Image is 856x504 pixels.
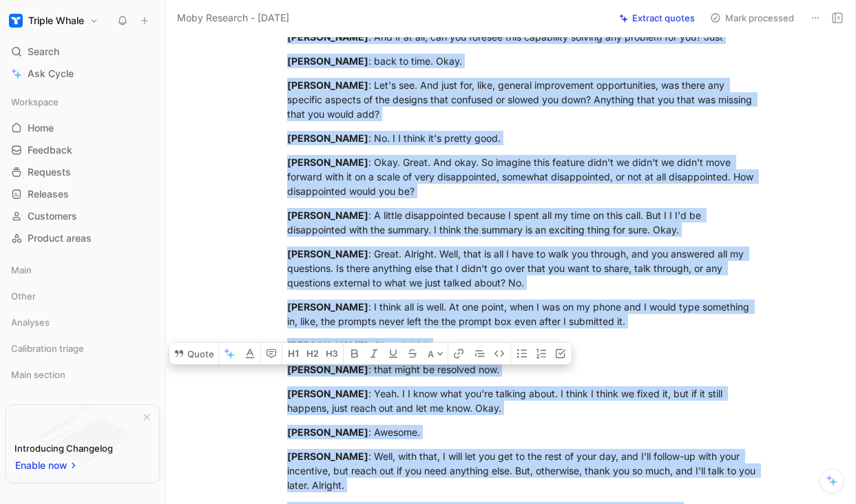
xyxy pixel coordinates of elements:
div: : Let's see. And just for, like, general improvement opportunities, was there any specific aspect... [287,78,764,121]
span: Home [28,121,54,135]
img: Triple Whale [9,14,23,28]
span: Requests [28,165,71,179]
a: Home [6,118,160,138]
mark: [PERSON_NAME] [287,388,368,399]
div: : Yeah. I I know what you're talking about. I think I think we fixed it, but if it still happens,... [287,386,764,415]
span: Analyses [11,315,50,329]
div: : I think all is well. At one point, when I was on my phone and I would type something in, like, ... [287,300,764,328]
span: Other [11,289,36,303]
div: : Okay. Great. And okay. So imagine this feature didn't we didn't we didn't move forward with it ... [287,155,764,198]
mark: [PERSON_NAME] [287,209,368,221]
span: Calibration triage [11,342,84,355]
div: Introducing Changelog [14,440,113,456]
mark: [PERSON_NAME] [287,339,368,351]
span: Moby Research - [DATE] [177,10,289,26]
span: Workspace [11,95,59,109]
span: Main section [11,368,65,381]
span: Releases [28,187,69,201]
div: Main [6,260,160,284]
div: : Great. Alright. Well, that is all I have to walk you through, and you answered all my questions... [287,246,764,290]
span: Search [28,43,59,60]
h1: Triple Whale [28,14,84,27]
mark: [PERSON_NAME] [287,79,368,91]
span: Ask Cycle [28,65,74,82]
a: Product areas [6,228,160,249]
span: Enable now [15,457,69,474]
div: : Okay. I think [287,338,764,353]
span: Feedback [28,143,72,157]
mark: [PERSON_NAME] [287,248,368,260]
div: Search [6,41,160,62]
div: Other [6,286,160,306]
a: Ask Cycle [6,63,160,84]
div: Main [6,260,160,280]
div: Main section [6,364,160,389]
span: Customers [28,209,77,223]
a: Customers [6,206,160,227]
button: Triple WhaleTriple Whale [6,11,102,30]
div: : A little disappointed because I spent all my time on this call. But I I I'd be disappointed wit... [287,208,764,237]
div: : back to time. Okay. [287,54,764,68]
button: Enable now [14,456,79,474]
mark: [PERSON_NAME] [287,132,368,144]
div: Calibration triage [6,338,160,363]
div: Main section [6,364,160,385]
button: Mark processed [704,8,800,28]
div: Workspace [6,92,160,112]
div: Other [6,286,160,311]
img: bg-BLZuj68n.svg [18,405,147,475]
a: Feedback [6,140,160,160]
mark: [PERSON_NAME] [287,156,368,168]
mark: [PERSON_NAME] [287,301,368,313]
div: Calibration triage [6,338,160,359]
span: Main [11,263,32,277]
mark: [PERSON_NAME] [287,55,368,67]
a: Releases [6,184,160,204]
a: Requests [6,162,160,182]
mark: [PERSON_NAME] [287,364,368,375]
div: : Awesome. [287,425,764,439]
mark: [PERSON_NAME] [287,450,368,462]
button: Extract quotes [613,8,701,28]
div: : that might be resolved now. [287,362,764,377]
div: : Well, with that, I will let you get to the rest of your day, and I'll follow-up with your incen... [287,449,764,492]
div: Analyses [6,312,160,333]
div: : No. I I think it's pretty good. [287,131,764,145]
span: Product areas [28,231,92,245]
mark: [PERSON_NAME] [287,426,368,438]
div: Analyses [6,312,160,337]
